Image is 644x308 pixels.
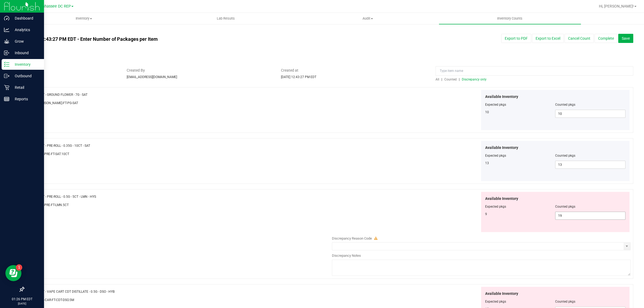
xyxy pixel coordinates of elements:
[501,34,531,43] button: Export to PDF
[436,66,633,76] input: Type item name
[297,16,438,21] span: Audit
[297,13,439,24] a: Audit
[24,68,119,73] span: Status
[4,50,9,56] inline-svg: Inbound
[485,154,506,157] span: Expected pkgs
[485,196,518,201] span: Available Inventory
[332,253,631,258] div: Discrepancy Notes
[9,84,42,91] p: Retail
[490,16,530,21] span: Inventory Counts
[485,94,518,100] span: Available Inventory
[555,161,625,168] input: 13
[555,154,575,157] span: Counted pkgs
[4,85,9,90] inline-svg: Retail
[127,75,177,79] span: [EMAIL_ADDRESS][DOMAIN_NAME]
[13,13,155,24] a: Inventory
[38,152,69,156] span: FLO-PRE-FT-SAT.10CT
[9,96,42,102] p: Reports
[4,96,9,102] inline-svg: Reports
[599,4,634,8] span: Hi, [PERSON_NAME]!
[485,110,489,114] span: 10
[24,36,376,42] h4: [DATE] 12:43:27 PM EDT - Enter Number of Packages per Item
[485,161,489,165] span: 13
[281,75,316,79] span: [DATE] 12:43:27 PM EDT
[443,78,459,81] a: Counted
[9,27,42,33] p: Analytics
[4,27,9,32] inline-svg: Analytics
[485,103,506,107] span: Expected pkgs
[4,62,9,67] inline-svg: Inventory
[462,78,486,81] span: Discrepancy only
[4,39,9,44] inline-svg: Grow
[332,236,372,240] span: Discrepancy Reason Code
[9,73,42,79] p: Outbound
[4,16,9,21] inline-svg: Dashboard
[555,300,575,303] span: Counted pkgs
[36,4,71,9] span: Tallahassee DC REP
[485,300,506,303] span: Expected pkgs
[38,203,69,207] span: FLO-PRE-FT-LMN.5CT
[13,16,155,21] span: Inventory
[9,61,42,68] p: Inventory
[127,68,273,73] span: Created By
[436,78,441,81] a: All
[485,205,506,208] span: Expected pkgs
[41,195,96,199] span: FT - PRE-ROLL - 0.5G - 5CT - LMN - HYS
[439,13,581,24] a: Inventory Counts
[2,302,42,306] p: [DATE]
[2,297,42,302] p: 01:26 PM EDT
[41,93,87,97] span: FT - GROUND FLOWER - 7G - SAT
[41,290,115,294] span: FT - VAPE CART CDT DISTILLATE - 0.5G - DSO - HYB
[595,34,617,43] button: Complete
[38,101,78,105] span: [PERSON_NAME]-FT-PG-SAT
[485,212,487,216] span: 9
[624,243,630,250] span: select
[210,16,242,21] span: Lab Results
[441,78,442,81] span: |
[460,78,486,81] a: Discrepancy only
[9,38,42,45] p: Grow
[444,78,457,81] span: Counted
[618,34,633,43] button: Save
[9,15,42,21] p: Dashboard
[555,110,625,118] input: 10
[555,205,575,208] span: Counted pkgs
[485,291,518,296] span: Available Inventory
[565,34,594,43] button: Cancel Count
[555,103,575,107] span: Counted pkgs
[16,264,22,271] iframe: Resource center unread badge
[4,73,9,79] inline-svg: Outbound
[281,68,427,73] span: Created at
[532,34,564,43] button: Export to Excel
[155,13,297,24] a: Lab Results
[9,50,42,56] p: Inbound
[622,36,630,41] span: Save
[555,212,625,219] input: 19
[436,78,439,81] span: All
[485,145,518,151] span: Available Inventory
[5,265,21,281] iframe: Resource center
[459,78,460,81] span: |
[38,298,74,302] span: BAP-CAR-FT-CDT-DSO.5M
[41,144,90,148] span: FT - PRE-ROLL - 0.35G - 10CT - SAT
